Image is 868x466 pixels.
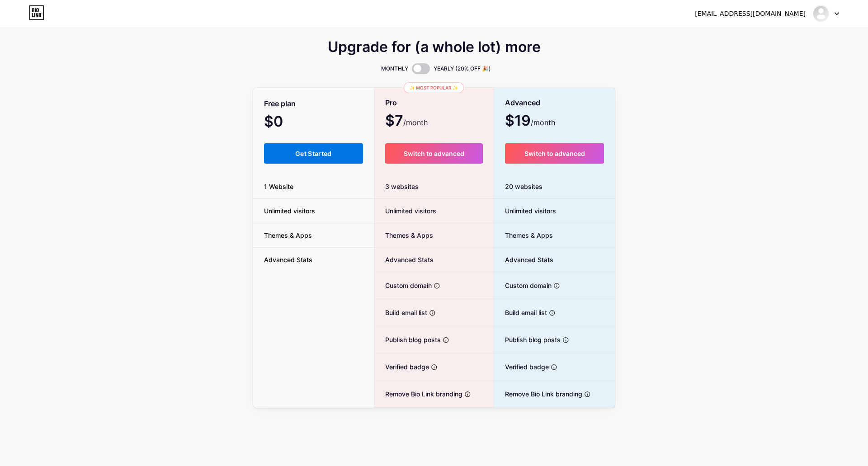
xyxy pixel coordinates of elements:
span: Publish blog posts [494,335,561,344]
button: Get Started [264,143,363,164]
span: Free plan [264,96,296,112]
span: $19 [505,115,555,128]
span: Advanced Stats [374,255,434,264]
span: Custom domain [494,281,552,290]
span: Unlimited visitors [253,206,326,216]
span: Build email list [494,308,547,317]
div: 3 websites [374,174,494,199]
div: ✨ Most popular ✨ [404,82,464,93]
span: /month [403,117,428,128]
span: Verified badge [494,362,549,372]
span: Unlimited visitors [374,206,436,216]
span: Unlimited visitors [494,206,556,216]
span: Pro [385,95,397,111]
span: $0 [264,116,307,129]
span: $7 [385,115,428,128]
span: Get Started [295,150,332,157]
button: Switch to advanced [385,143,483,164]
span: Advanced [505,95,540,111]
span: Switch to advanced [524,150,585,157]
div: [EMAIL_ADDRESS][DOMAIN_NAME] [695,9,806,19]
span: YEARLY (20% OFF 🎉) [434,64,491,73]
button: Switch to advanced [505,143,604,164]
div: 20 websites [494,174,615,199]
span: Advanced Stats [253,255,323,264]
span: MONTHLY [381,64,408,73]
span: Themes & Apps [374,231,433,240]
span: Switch to advanced [404,150,464,157]
span: Publish blog posts [374,335,441,344]
span: Build email list [374,308,427,317]
img: marchahead [812,5,830,22]
span: Custom domain [374,281,432,290]
span: Advanced Stats [494,255,553,264]
span: Upgrade for (a whole lot) more [328,42,541,52]
span: /month [531,117,555,128]
span: Themes & Apps [494,231,553,240]
span: Remove Bio Link branding [374,389,462,399]
span: Remove Bio Link branding [494,389,582,399]
span: Themes & Apps [253,231,323,240]
span: Verified badge [374,362,429,372]
span: 1 Website [253,182,304,191]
